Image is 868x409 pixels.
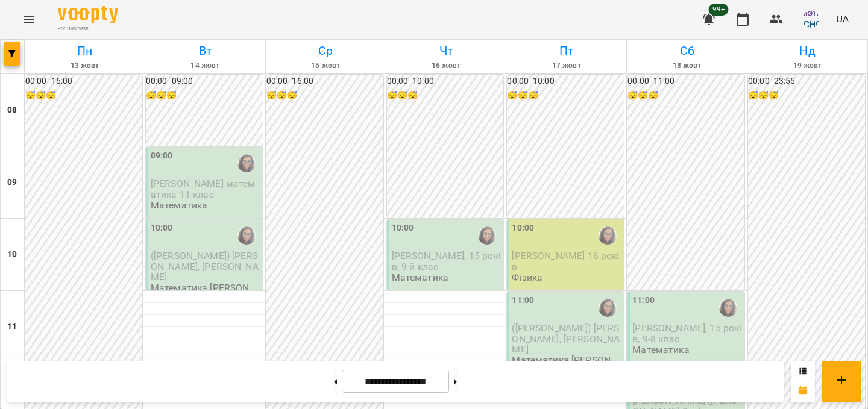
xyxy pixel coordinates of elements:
h6: 16 жовт [388,60,505,72]
h6: 13 жовт [27,60,143,72]
span: 99+ [709,4,729,16]
label: 11:00 [632,294,655,307]
label: 10:00 [512,222,534,235]
h6: 00:00 - 23:55 [748,75,865,88]
h6: 00:00 - 10:00 [387,75,504,88]
button: Menu [14,5,43,34]
h6: 😴😴😴 [146,89,263,102]
img: Кулебякіна Ольга [599,226,617,245]
p: Фізика [512,272,542,283]
img: 44498c49d9c98a00586a399c9b723a73.png [802,11,819,28]
h6: 00:00 - 16:00 [25,75,142,88]
img: Кулебякіна Ольга [478,226,496,245]
label: 10:00 [392,222,414,235]
h6: 11 [7,320,17,334]
h6: Вт [147,42,263,60]
h6: 14 жовт [147,60,263,72]
span: [PERSON_NAME], 15 років, 9-й клас [632,322,741,344]
img: Кулебякіна Ольга [719,299,737,317]
span: For Business [58,25,118,33]
img: Кулебякіна Ольга [599,299,617,317]
h6: 00:00 - 10:00 [507,75,624,88]
p: Математика [392,272,448,283]
span: ([PERSON_NAME]) [PERSON_NAME], [PERSON_NAME] [512,322,620,355]
button: UA [831,8,854,30]
img: Кулебякіна Ольга [237,226,256,245]
h6: 08 [7,104,17,117]
p: Математика [151,200,207,210]
h6: Чт [388,42,505,60]
span: [PERSON_NAME], 15 років, 9-й клас [392,250,501,272]
h6: 😴😴😴 [387,89,504,102]
h6: 00:00 - 09:00 [146,75,263,88]
h6: Пн [27,42,143,60]
h6: 😴😴😴 [266,89,383,102]
h6: 18 жовт [629,60,745,72]
h6: Нд [749,42,866,60]
h6: 00:00 - 11:00 [627,75,744,88]
h6: 😴😴😴 [748,89,865,102]
label: 09:00 [151,149,173,163]
span: [PERSON_NAME] математика 11 клас [151,178,256,199]
p: Математика [632,345,689,355]
h6: Пт [508,42,624,60]
h6: 😴😴😴 [627,89,744,102]
img: Кулебякіна Ольга [237,154,256,172]
h6: Ср [268,42,384,60]
h6: 😴😴😴 [507,89,624,102]
h6: 17 жовт [508,60,624,72]
h6: 09 [7,176,17,189]
h6: 19 жовт [749,60,866,72]
img: Voopty Logo [58,6,118,23]
span: UA [836,13,849,25]
h6: Сб [629,42,745,60]
h6: 15 жовт [268,60,384,72]
label: 11:00 [512,294,534,307]
h6: 00:00 - 16:00 [266,75,383,88]
label: 10:00 [151,222,173,235]
span: ([PERSON_NAME]) [PERSON_NAME], [PERSON_NAME] [151,250,259,283]
p: Математика [PERSON_NAME] [151,283,260,304]
h6: 😴😴😴 [25,89,142,102]
h6: 10 [7,248,17,261]
span: [PERSON_NAME] 16 років [512,250,619,272]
